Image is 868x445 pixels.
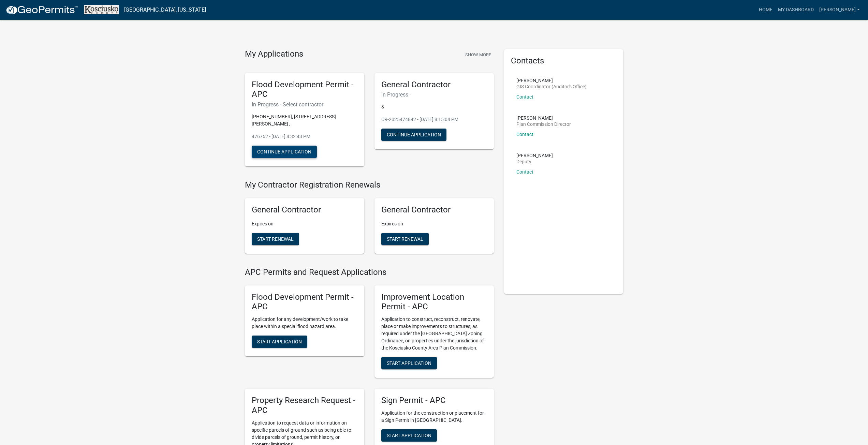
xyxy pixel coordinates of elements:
button: Start Application [252,336,307,348]
p: Expires on [252,220,357,227]
h5: General Contractor [381,80,487,90]
button: Start Renewal [252,233,299,245]
a: Contact [516,132,533,137]
p: GIS Coordinator (Auditor's Office) [516,84,587,89]
p: [PERSON_NAME] [516,116,571,120]
span: Start Renewal [387,236,423,241]
a: Home [756,3,775,16]
p: Application for the construction or placement for a Sign Permit in [GEOGRAPHIC_DATA]. [381,410,487,424]
h4: APC Permits and Request Applications [245,267,494,277]
h6: In Progress - [381,91,487,98]
button: Continue Application [252,146,317,158]
p: Plan Commission Director [516,122,571,127]
h5: Flood Development Permit - APC [252,80,357,100]
a: [GEOGRAPHIC_DATA], [US_STATE] [124,4,206,16]
h5: Improvement Location Permit - APC [381,292,487,312]
h5: General Contractor [252,205,357,215]
p: [PHONE_NUMBER], [STREET_ADDRESS][PERSON_NAME] , [252,113,357,128]
span: Start Application [387,360,431,366]
p: [PERSON_NAME] [516,78,587,83]
p: Expires on [381,220,487,227]
p: Application for any development/work to take place within a special flood hazard area. [252,316,357,330]
h4: My Contractor Registration Renewals [245,180,494,190]
h5: Sign Permit - APC [381,396,487,405]
p: Application to construct, reconstruct, renovate, place or make improvements to structures, as req... [381,316,487,352]
button: Continue Application [381,129,446,141]
button: Start Application [381,429,437,442]
a: Contact [516,169,533,175]
button: Start Application [381,357,437,369]
h5: Contacts [511,56,617,66]
p: & [381,103,487,110]
p: Deputy [516,159,553,164]
wm-registration-list-section: My Contractor Registration Renewals [245,180,494,259]
p: 476752 - [DATE] 4:32:43 PM [252,133,357,140]
span: Start Application [387,433,431,438]
span: Start Application [257,339,302,344]
button: Start Renewal [381,233,429,245]
h4: My Applications [245,49,303,59]
span: Start Renewal [257,236,294,241]
h6: In Progress - Select contractor [252,101,357,108]
h5: Flood Development Permit - APC [252,292,357,312]
a: [PERSON_NAME] [816,3,863,16]
h5: Property Research Request - APC [252,396,357,415]
a: Contact [516,94,533,100]
h5: General Contractor [381,205,487,215]
p: CR-2025474842 - [DATE] 8:15:04 PM [381,116,487,123]
p: [PERSON_NAME] [516,153,553,158]
a: My Dashboard [775,3,816,16]
img: Kosciusko County, Indiana [84,5,119,14]
button: Show More [462,49,494,60]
